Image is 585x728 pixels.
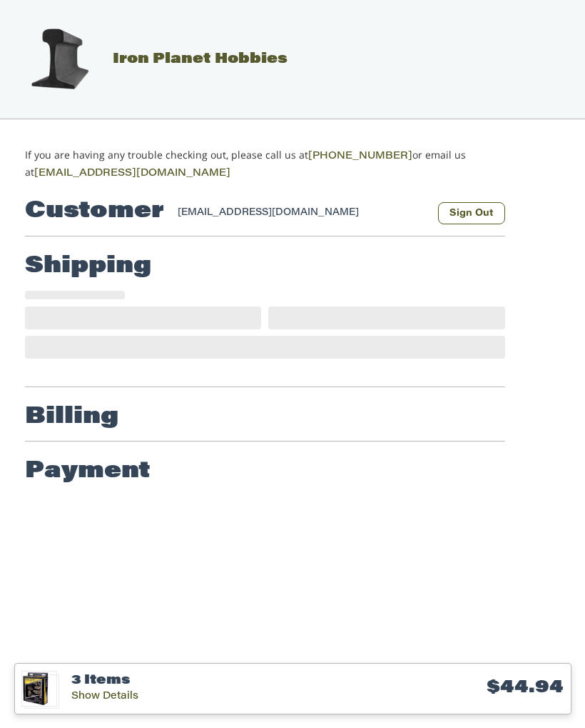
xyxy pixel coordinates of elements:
h3: $44.94 [317,677,564,699]
img: Iron Planet Hobbies [24,24,95,95]
h2: Customer [25,197,164,226]
button: Sign Out [438,202,505,224]
a: [EMAIL_ADDRESS][DOMAIN_NAME] [34,169,230,179]
span: Iron Planet Hobbies [113,52,288,66]
a: Iron Planet Hobbies [9,52,288,66]
h3: 3 Items [71,673,317,689]
h2: Payment [25,457,151,486]
h2: Shipping [25,252,151,281]
a: Show Details [71,692,138,702]
a: [PHONE_NUMBER] [308,151,412,161]
img: Woodland Scenics ~ Outcroppings Ready Rocks ~ 13 Pieces ~ C1139 [22,672,49,706]
h2: Billing [25,403,118,432]
div: [EMAIL_ADDRESS][DOMAIN_NAME] [178,206,424,224]
p: If you are having any trouble checking out, please call us at or email us at [25,147,561,181]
